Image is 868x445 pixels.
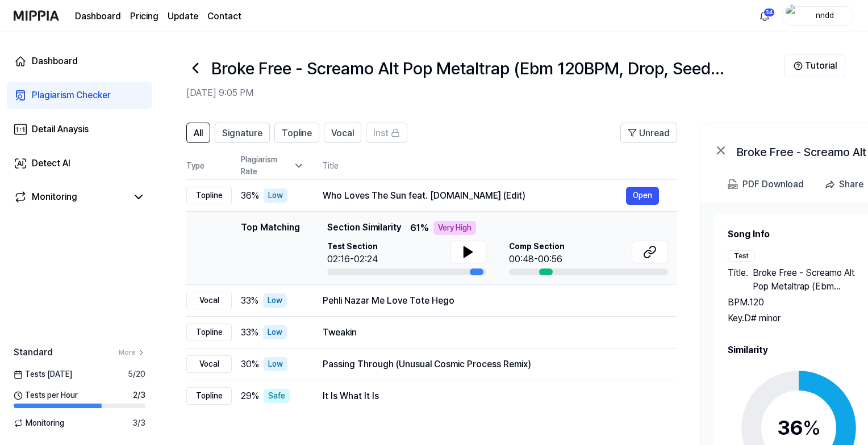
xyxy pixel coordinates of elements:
[241,154,304,178] div: Plagiarism Rate
[327,253,378,266] div: 02:16-02:24
[186,387,232,405] div: Topline
[728,250,755,262] div: Test
[323,389,659,403] div: It Is What It Is
[639,127,670,140] span: Unread
[32,89,111,102] div: Plagiarism Checker
[433,221,476,235] div: Very High
[742,177,804,192] div: PDF Download
[186,152,232,180] th: Type
[14,346,53,359] span: Standard
[32,123,89,136] div: Detail Anaysis
[130,10,158,23] button: Pricing
[263,325,287,339] div: Low
[323,326,659,339] div: Tweakin
[119,347,145,358] a: More
[241,189,259,203] span: 36 %
[758,9,771,23] img: 알림
[132,417,145,429] span: 3 / 3
[803,415,821,440] span: %
[241,326,258,339] span: 33 %
[282,127,312,140] span: Topline
[509,241,565,253] span: Comp Section
[728,179,738,190] img: PDF Download
[207,10,241,23] a: Contact
[133,389,145,401] span: 2 / 3
[32,54,78,68] div: Dashboard
[241,389,259,403] span: 29 %
[323,152,677,179] th: Title
[777,413,821,443] div: 36
[264,357,287,371] div: Low
[32,157,70,170] div: Detect AI
[323,189,626,203] div: Who Loves The Sun feat. [DOMAIN_NAME] (Edit)
[32,190,77,204] div: Monitoring
[14,368,72,380] span: Tests [DATE]
[186,355,232,373] div: Vocal
[728,266,748,293] span: Title .
[839,177,863,192] div: Share
[14,190,127,204] a: Monitoring
[7,116,152,143] a: Detail Anaysis
[626,187,659,205] button: Open
[168,10,198,23] a: Update
[186,292,232,309] div: Vocal
[7,150,152,177] a: Detect AI
[194,127,203,140] span: All
[14,417,64,429] span: Monitoring
[128,368,145,380] span: 5 / 20
[324,123,361,143] button: Vocal
[620,123,677,143] button: Unread
[782,6,854,26] button: profilenndd
[75,10,121,23] a: Dashboard
[241,358,259,371] span: 30 %
[241,294,258,308] span: 33 %
[215,123,270,143] button: Signature
[331,127,354,140] span: Vocal
[7,48,152,75] a: Dashboard
[186,187,232,204] div: Topline
[263,293,287,308] div: Low
[323,358,659,371] div: Passing Through (Unusual Cosmic Process Remix)
[264,389,290,403] div: Safe
[784,54,845,77] button: Tutorial
[373,127,389,140] span: Inst
[186,86,784,100] h2: [DATE] 9:05 PM
[7,82,152,109] a: Plagiarism Checker
[264,188,287,203] div: Low
[186,123,210,143] button: All
[509,253,565,266] div: 00:48-00:56
[323,294,659,308] div: Pehli Nazar Me Love Tote Hego
[327,241,378,253] span: Test Section
[14,389,78,401] span: Tests per Hour
[763,8,775,17] div: 34
[756,7,774,25] button: 알림34
[803,9,847,22] div: nndd
[410,221,429,235] span: 61 %
[211,56,729,81] h1: Broke Free - Screamo Alt Pop Metaltrap (Ebm 120BPM, Drop, Seed 966699)
[794,61,803,70] img: Help
[274,123,319,143] button: Topline
[327,221,401,235] span: Section Similarity
[786,5,799,27] img: profile
[222,127,262,140] span: Signature
[725,173,806,196] button: PDF Download
[241,221,300,275] div: Top Matching
[186,324,232,341] div: Topline
[366,123,407,143] button: Inst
